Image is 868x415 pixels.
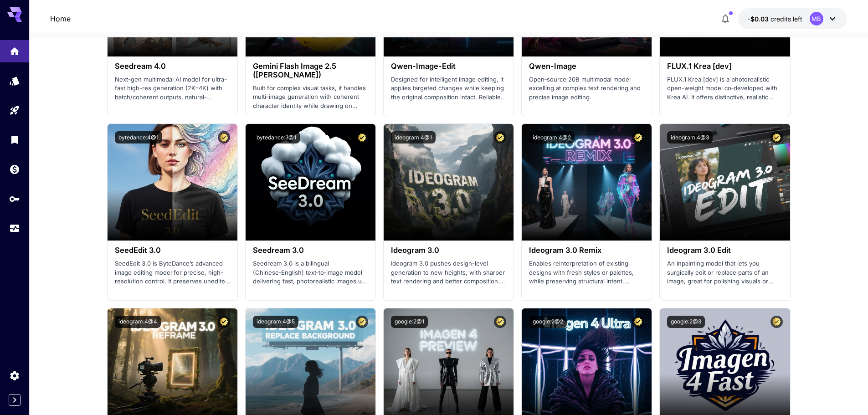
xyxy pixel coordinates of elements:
[667,316,705,328] button: google:2@3
[391,246,506,255] h3: Ideogram 3.0
[115,316,161,328] button: ideogram:4@4
[356,316,368,328] button: Certified Model – Vetted for best performance and includes a commercial license.
[522,124,652,241] img: alt
[115,246,230,255] h3: SeedEdit 3.0
[667,259,782,286] p: An inpainting model that lets you surgically edit or replace parts of an image, great for polishi...
[384,124,514,241] img: alt
[9,190,20,202] div: API Keys
[115,131,162,143] button: bytedance:4@1
[667,246,782,255] h3: Ideogram 3.0 Edit
[218,316,230,328] button: Certified Model – Vetted for best performance and includes a commercial license.
[391,259,506,286] p: Ideogram 3.0 pushes design-level generation to new heights, with sharper text rendering and bette...
[9,131,20,143] div: Library
[529,62,644,71] h3: Qwen-Image
[391,131,436,143] button: ideogram:4@1
[770,15,802,23] span: credits left
[9,105,20,116] div: Playground
[246,124,375,241] img: alt
[9,164,20,175] div: Wallet
[494,131,506,143] button: Certified Model – Vetted for best performance and includes a commercial license.
[494,316,506,328] button: Certified Model – Vetted for best performance and includes a commercial license.
[667,131,713,143] button: ideogram:4@3
[667,75,782,102] p: FLUX.1 Krea [dev] is a photorealistic open-weight model co‑developed with Krea AI. It offers dist...
[391,316,428,328] button: google:2@1
[115,259,230,286] p: SeedEdit 3.0 is ByteDance’s advanced image editing model for precise, high-resolution control. It...
[253,84,368,111] p: Built for complex visual tasks, it handles multi-image generation with coherent character identit...
[50,13,71,24] nav: breadcrumb
[253,246,368,255] h3: Seedream 3.0
[9,220,20,231] div: Usage
[632,316,644,328] button: Certified Model – Vetted for best performance and includes a commercial license.
[115,75,230,102] p: Next-gen multimodal AI model for ultra-fast high-res generation (2K–4K) with batch/coherent outpu...
[108,124,237,241] img: alt
[253,131,300,143] button: bytedance:3@1
[9,370,20,381] div: Settings
[738,8,847,29] button: -$0.0311MB
[770,316,783,328] button: Certified Model – Vetted for best performance and includes a commercial license.
[9,75,20,87] div: Models
[747,14,802,24] div: -$0.0311
[356,131,368,143] button: Certified Model – Vetted for best performance and includes a commercial license.
[667,62,782,71] h3: FLUX.1 Krea [dev]
[50,13,71,24] a: Home
[747,15,770,23] span: -$0.03
[9,43,20,54] div: Home
[115,62,230,71] h3: Seedream 4.0
[529,259,644,286] p: Enables reinterpretation of existing designs with fresh styles or palettes, while preserving stru...
[391,62,506,71] h3: Qwen-Image-Edit
[218,131,230,143] button: Certified Model – Vetted for best performance and includes a commercial license.
[529,131,575,143] button: ideogram:4@2
[529,246,644,255] h3: Ideogram 3.0 Remix
[253,259,368,286] p: Seedream 3.0 is a bilingual (Chinese‑English) text‑to‑image model delivering fast, photorealistic...
[253,316,298,328] button: ideogram:4@5
[660,124,790,241] img: alt
[529,75,644,102] p: Open‑source 20B multimodal model excelling at complex text rendering and precise image editing.
[253,62,368,79] h3: Gemini Flash Image 2.5 ([PERSON_NAME])
[529,316,567,328] button: google:2@2
[632,131,644,143] button: Certified Model – Vetted for best performance and includes a commercial license.
[391,75,506,102] p: Designed for intelligent image editing, it applies targeted changes while keeping the original co...
[810,12,823,26] div: MB
[770,131,783,143] button: Certified Model – Vetted for best performance and includes a commercial license.
[9,394,21,406] button: Expand sidebar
